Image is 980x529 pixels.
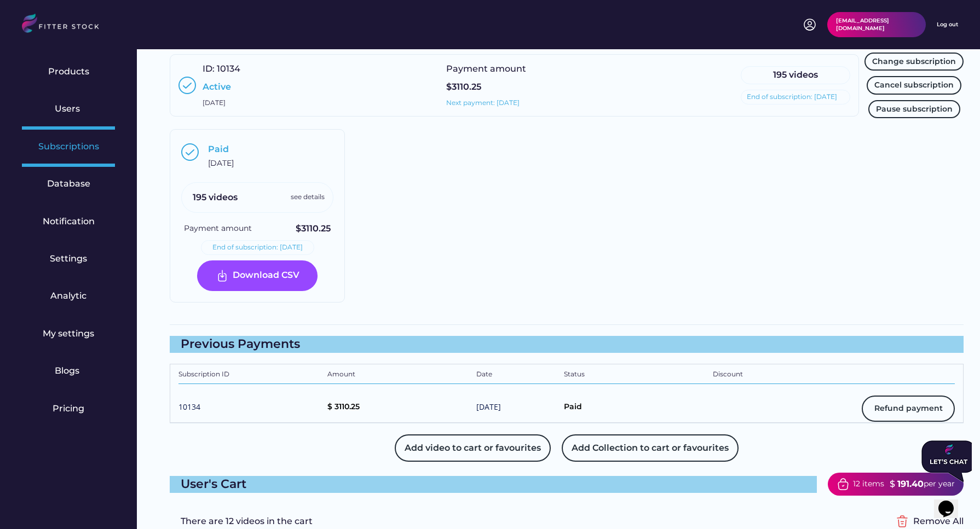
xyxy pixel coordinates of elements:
[181,143,199,161] img: Group%201000002397.svg
[203,63,240,75] div: ID: 10134
[208,158,234,169] div: [DATE]
[747,69,844,81] div: 195 videos
[327,370,471,381] div: Amount
[446,63,528,75] div: Payment amount
[178,402,322,415] div: 10134
[897,479,924,489] strong: 191.40
[562,434,739,462] button: Add Collection to cart or favourites
[216,269,229,282] img: Frame%20%287%29.svg
[476,370,558,381] div: Date
[170,476,817,493] div: User's Cart
[913,515,964,527] div: Remove All
[890,478,895,490] div: $
[862,396,955,422] button: Refund payment
[934,485,969,518] iframe: chat widget
[937,21,958,28] div: Log out
[178,77,196,94] img: Group%201000002397.svg
[181,515,891,527] div: There are 12 videos in the cart
[4,4,59,46] img: Chat attention grabber
[446,98,520,108] div: Next payment: [DATE]
[853,479,884,490] div: 12 items
[836,17,917,32] div: [EMAIL_ADDRESS][DOMAIN_NAME]
[43,328,94,340] div: My settings
[291,193,325,202] div: see details
[48,66,89,78] div: Products
[564,370,707,381] div: Status
[43,216,95,228] div: Notification
[53,403,84,415] div: Pricing
[203,98,226,108] div: [DATE]
[50,290,87,302] div: Analytic
[38,141,99,153] div: Subscriptions
[212,243,303,252] div: End of subscription: [DATE]
[170,336,964,353] div: Previous Payments
[327,402,471,415] div: $ 3110.25
[868,100,960,119] button: Pause subscription
[837,478,850,491] img: bag-tick-2.svg
[395,434,551,462] button: Add video to cart or favourites
[917,436,972,486] iframe: chat widget
[55,103,82,115] div: Users
[803,18,816,31] img: profile-circle.svg
[22,14,108,36] img: LOGO.svg
[476,402,558,415] div: [DATE]
[747,92,837,102] div: End of subscription: [DATE]
[184,223,252,234] div: Payment amount
[193,191,238,204] div: 195 videos
[864,53,964,71] button: Change subscription
[446,81,481,93] div: $3110.25
[47,178,90,190] div: Database
[55,365,82,377] div: Blogs
[867,76,961,95] button: Cancel subscription
[203,81,231,93] div: Active
[50,253,87,265] div: Settings
[296,223,331,235] div: $3110.25
[208,143,229,155] div: Paid
[233,269,299,282] div: Download CSV
[178,370,322,381] div: Subscription ID
[713,370,856,381] div: Discount
[564,402,707,415] div: Paid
